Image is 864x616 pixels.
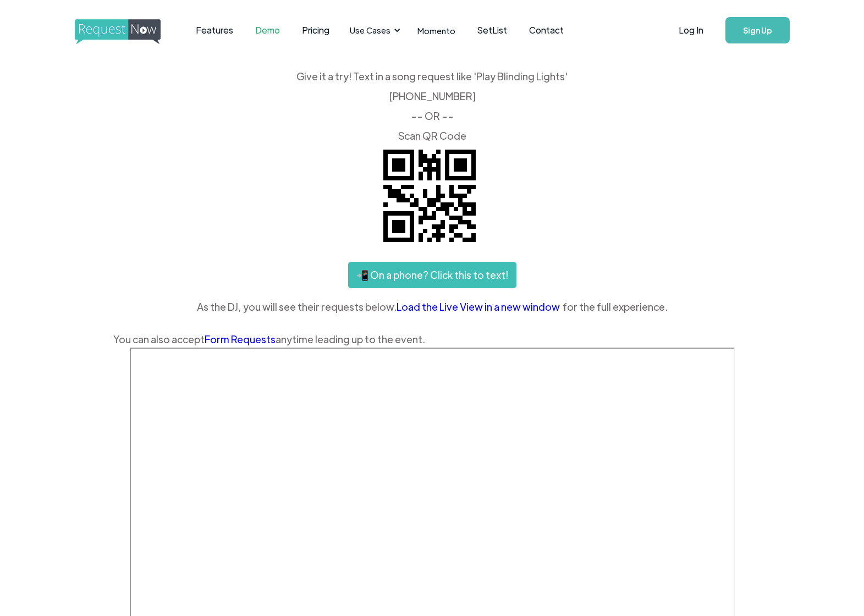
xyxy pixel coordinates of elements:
[397,299,563,315] a: Load the Live View in a new window
[244,13,291,47] a: Demo
[113,331,751,348] div: You can also accept anytime leading up to the event.
[668,11,714,50] a: Log In
[75,19,181,45] img: requestnow logo
[518,13,575,47] a: Contact
[75,19,157,41] a: home
[406,14,466,47] a: Momento
[466,13,518,47] a: SetList
[343,13,404,47] div: Use Cases
[113,71,751,141] div: Give it a try! Text in a song request like 'Play Blinding Lights' ‍ [PHONE_NUMBER] -- OR -- ‍ Sca...
[375,141,485,251] img: QR code
[205,333,276,345] a: Form Requests
[348,262,516,288] a: 📲 On a phone? Click this to text!
[350,24,390,36] div: Use Cases
[725,17,790,43] a: Sign Up
[291,13,340,47] a: Pricing
[185,13,244,47] a: Features
[113,299,751,315] div: As the DJ, you will see their requests below. for the full experience.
